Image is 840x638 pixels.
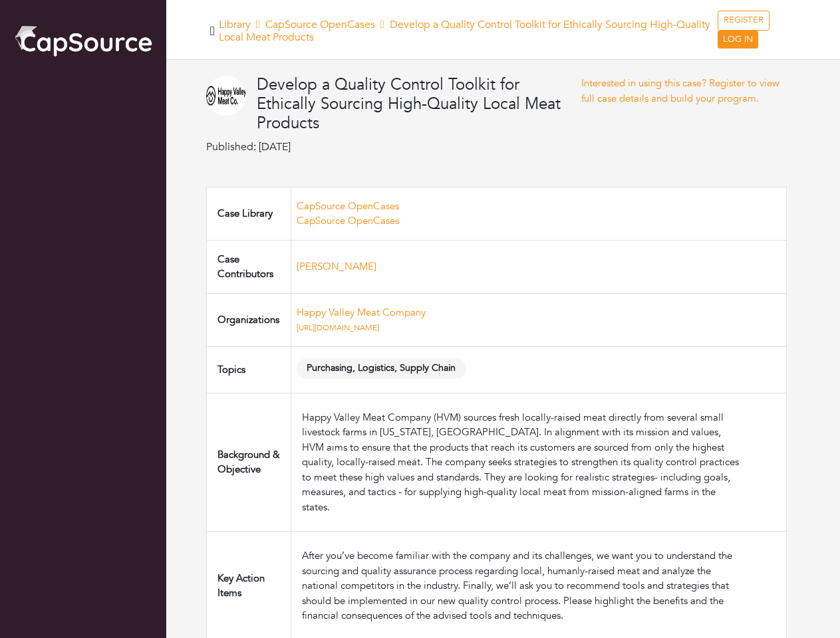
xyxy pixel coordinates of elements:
h5: Library Develop a Quality Control Toolkit for Ethically Sourcing High-Quality Local Meat Products [219,19,718,44]
div: Happy Valley Meat Company (HVM) sources fresh locally-raised meat directly from several small liv... [302,410,743,515]
h4: Develop a Quality Control Toolkit for Ethically Sourcing High-Quality Local Meat Products [257,76,581,133]
a: Happy Valley Meat Company [297,306,426,319]
p: Published: [DATE] [206,139,581,155]
td: Organizations [207,293,291,346]
td: Background & Objective [207,393,291,532]
a: CapSource OpenCases [265,17,375,32]
img: cap_logo.png [13,23,153,58]
a: REGISTER [718,11,770,31]
div: After you’ve become familiar with the company and its challenges, we want you to understand the s... [302,548,743,623]
a: [URL][DOMAIN_NAME] [297,322,379,333]
a: CapSource OpenCases [297,214,399,227]
td: Case Contributors [207,240,291,293]
td: Topics [207,346,291,393]
img: HVMC.png [206,76,246,116]
a: CapSource OpenCases [297,199,399,213]
a: [PERSON_NAME] [297,260,376,273]
a: Interested in using this case? Register to view full case details and build your program. [581,76,779,105]
a: LOG IN [718,31,758,49]
td: Case Library [207,187,291,240]
span: Purchasing, Logistics, Supply Chain [297,358,466,379]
